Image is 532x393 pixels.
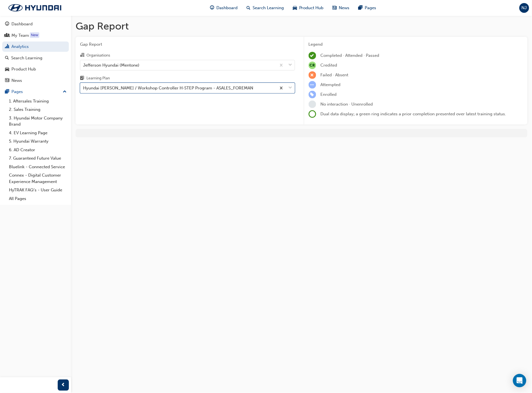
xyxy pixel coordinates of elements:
[83,85,253,91] div: Hyundai [PERSON_NAME] / Workshop Controller H-STEP Program - ASALES_FOREMAN
[61,382,66,389] span: prev-icon
[7,163,69,171] a: Bluelink - Connected Service
[365,5,376,11] span: Pages
[205,2,242,14] a: guage-iconDashboard
[210,4,214,11] span: guage-icon
[293,4,297,11] span: car-icon
[242,2,288,14] a: search-iconSearch Learning
[309,71,316,79] span: learningRecordVerb_FAIL-icon
[11,21,33,27] div: Dashboard
[522,5,527,11] span: NJ
[339,5,350,11] span: News
[7,186,69,194] a: HyTRAK FAQ's - User Guide
[80,41,295,48] span: Gap Report
[5,78,9,83] span: news-icon
[7,154,69,163] a: 7. Guaranteed Future Value
[5,67,9,72] span: car-icon
[2,19,69,29] a: Dashboard
[7,146,69,154] a: 6. AD Creator
[321,92,337,97] span: Enrolled
[289,62,292,69] span: down-icon
[11,89,23,95] div: Pages
[309,81,316,89] span: learningRecordVerb_ATTEMPT-icon
[354,2,381,14] a: pages-iconPages
[2,75,69,86] a: News
[76,20,528,32] h1: Gap Report
[5,33,9,38] span: people-icon
[5,56,9,61] span: search-icon
[253,5,284,11] span: Search Learning
[80,53,84,58] span: organisation-icon
[309,52,316,59] span: learningRecordVerb_COMPLETE-icon
[289,84,292,92] span: down-icon
[246,4,250,11] span: search-icon
[80,76,84,81] span: learningplan-icon
[3,2,67,14] img: Trak
[2,64,69,74] a: Product Hub
[2,87,69,97] button: Pages
[5,89,9,94] span: pages-icon
[7,105,69,114] a: 2. Sales Training
[288,2,328,14] a: car-iconProduct Hub
[321,63,337,68] span: Credited
[2,30,69,41] a: My Team
[321,102,373,107] span: No interaction · Unenrolled
[7,137,69,146] a: 5. Hyundai Warranty
[2,53,69,63] a: Search Learning
[299,5,324,11] span: Product Hub
[7,129,69,137] a: 4. EV Learning Page
[2,42,69,52] a: Analytics
[86,53,110,58] div: Organisations
[328,2,354,14] a: news-iconNews
[11,32,29,39] div: My Team
[333,4,337,11] span: news-icon
[309,62,316,69] span: null-icon
[5,22,9,27] span: guage-icon
[11,77,22,84] div: News
[11,66,36,72] div: Product Hub
[11,55,42,61] div: Search Learning
[309,101,316,108] span: learningRecordVerb_NONE-icon
[7,194,69,203] a: All Pages
[321,82,341,87] span: Attempted
[321,111,506,116] span: Dual data display; a green ring indicates a prior completion presented over latest training status.
[216,5,238,11] span: Dashboard
[7,114,69,129] a: 3. Hyundai Motor Company Brand
[7,171,69,186] a: Connex - Digital Customer Experience Management
[86,75,110,81] div: Learning Plan
[7,97,69,106] a: 1. Aftersales Training
[30,32,39,38] div: Tooltip anchor
[5,44,9,49] span: chart-icon
[83,62,139,68] div: Jefferson Hyundai (Mentone)
[321,53,379,58] span: Completed · Attended · Passed
[309,41,523,48] div: Legend
[321,72,349,77] span: Failed · Absent
[359,4,363,11] span: pages-icon
[513,374,526,387] div: Open Intercom Messenger
[309,91,316,98] span: learningRecordVerb_ENROLL-icon
[519,3,529,13] button: NJ
[2,18,69,87] button: DashboardMy TeamAnalyticsSearch LearningProduct HubNews
[63,88,67,96] span: up-icon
